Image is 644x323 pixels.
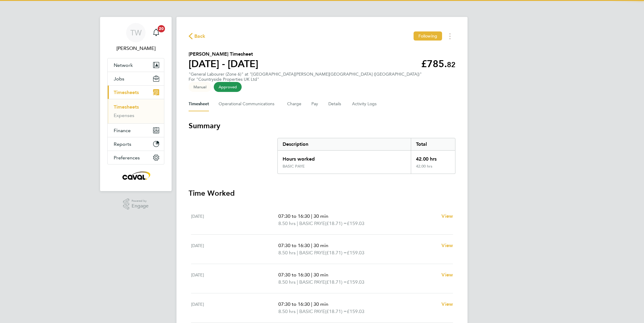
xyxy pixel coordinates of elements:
div: Hours worked [278,151,411,164]
span: Engage [132,204,149,209]
span: (£18.71) = [325,308,347,314]
span: (£18.71) = [325,250,347,256]
a: Go to home page [107,171,164,180]
span: 07:30 to 16:30 [278,272,310,278]
span: BASIC PAYE [299,249,325,256]
span: TW [130,29,142,37]
h3: Time Worked [189,188,455,198]
button: Timesheets [108,86,164,99]
div: [DATE] [191,301,278,315]
span: | [311,213,312,219]
button: Timesheets Menu [444,31,455,41]
span: View [441,272,453,278]
span: | [297,308,298,314]
button: Preferences [108,151,164,164]
a: View [441,213,453,220]
span: 30 min [314,213,328,219]
div: [DATE] [191,213,278,227]
span: Jobs [114,76,124,82]
span: £159.03 [347,220,364,226]
span: Back [194,33,206,40]
div: Summary [277,138,455,174]
button: Timesheet [189,97,209,111]
span: | [297,250,298,256]
span: BASIC PAYE [299,279,325,286]
a: Timesheets [114,104,139,110]
span: | [297,220,298,226]
h3: Summary [189,121,455,131]
div: [DATE] [191,242,278,256]
span: 07:30 to 16:30 [278,301,310,307]
span: Preferences [114,155,140,161]
a: Expenses [114,113,134,118]
span: BASIC PAYE [299,220,325,227]
span: £159.03 [347,308,364,314]
span: | [297,279,298,285]
span: £159.03 [347,250,364,256]
a: View [441,301,453,308]
span: (£18.71) = [325,220,347,226]
button: Details [328,97,342,111]
span: 8.50 hrs [278,279,296,285]
button: Reports [108,137,164,151]
span: 30 min [314,301,328,307]
div: Description [278,138,411,150]
a: Powered byEngage [123,198,149,210]
div: Timesheets [108,99,164,123]
button: Finance [108,124,164,137]
span: Timesheets [114,90,139,95]
span: 8.50 hrs [278,308,296,314]
button: Jobs [108,72,164,85]
span: This timesheet was manually created. [189,82,211,92]
button: Back [189,32,206,40]
a: View [441,271,453,279]
span: 07:30 to 16:30 [278,243,310,248]
span: BASIC PAYE [299,308,325,315]
span: 8.50 hrs [278,220,296,226]
span: (£18.71) = [325,279,347,285]
h1: [DATE] - [DATE] [189,58,258,70]
span: Tim Wells [107,45,164,52]
div: Total [411,138,455,150]
div: [DATE] [191,271,278,286]
span: £159.03 [347,279,364,285]
img: caval-logo-retina.png [121,171,151,180]
div: 42.00 hrs [411,164,455,174]
a: 20 [150,23,162,42]
div: 42.00 hrs [411,151,455,164]
div: BASIC PAYE [283,164,305,169]
span: 30 min [314,272,328,278]
span: 8.50 hrs [278,250,296,256]
span: Finance [114,128,131,133]
button: Following [414,31,442,41]
span: 20 [158,25,165,32]
button: Operational Communications [219,97,277,111]
span: | [311,301,312,307]
span: 82 [447,60,455,69]
span: Powered by [132,198,149,204]
span: Reports [114,141,131,147]
button: Pay [311,97,319,111]
button: Network [108,58,164,72]
span: This timesheet has been approved. [214,82,242,92]
a: TW[PERSON_NAME] [107,23,164,52]
span: | [311,272,312,278]
span: Network [114,62,133,68]
span: 30 min [314,243,328,248]
button: Charge [287,97,302,111]
app-decimal: £785. [421,58,455,70]
a: View [441,242,453,249]
span: | [311,243,312,248]
span: View [441,213,453,219]
span: View [441,301,453,307]
span: 07:30 to 16:30 [278,213,310,219]
span: Following [418,33,437,39]
h2: [PERSON_NAME] Timesheet [189,51,258,58]
div: For "Countryside Properties UK Ltd" [189,77,422,82]
div: "General Labourer (Zone 6)" at "[GEOGRAPHIC_DATA][PERSON_NAME][GEOGRAPHIC_DATA] ([GEOGRAPHIC_DATA])" [189,72,422,82]
button: Activity Logs [352,97,377,111]
nav: Main navigation [100,17,172,191]
span: View [441,243,453,248]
